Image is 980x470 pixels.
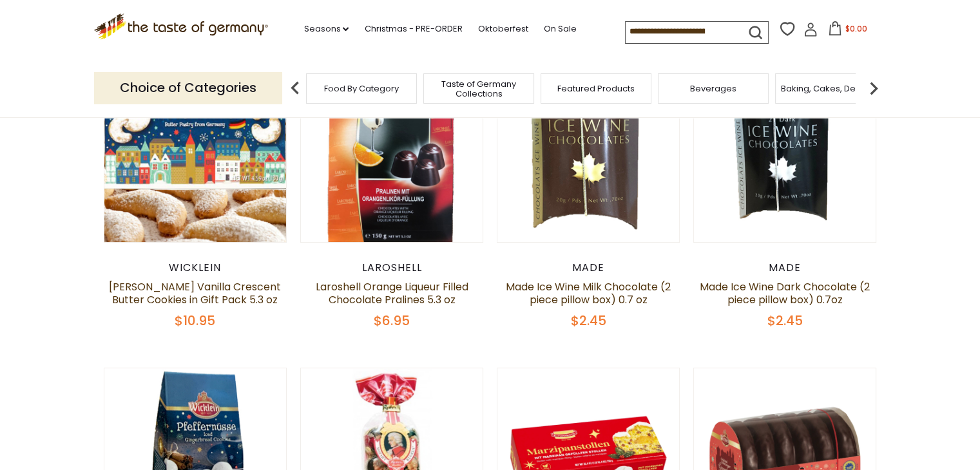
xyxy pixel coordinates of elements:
span: $2.45 [767,312,803,330]
a: Made Ice Wine Milk Chocolate (2 piece pillow box) 0.7 oz [506,279,671,307]
span: $6.95 [374,312,410,330]
a: Featured Products [557,84,635,93]
img: Made Ice Wine Milk Chocolate (2 piece pillow box) 0.7 oz [497,60,680,242]
div: Made [497,261,680,274]
a: Taste of Germany Collections [427,79,530,99]
img: previous arrow [282,75,308,101]
a: Christmas - PRE-ORDER [364,22,462,36]
a: Baking, Cakes, Desserts [781,84,881,93]
a: [PERSON_NAME] Vanilla Crescent Butter Cookies in Gift Pack 5.3 oz [109,279,281,307]
button: $0.00 [820,21,875,41]
img: next arrow [861,75,887,101]
div: Laroshell [300,261,484,274]
a: On Sale [543,22,576,36]
img: Wicklein Vanilla Crescent Butter Cookies in Gift Pack 5.3 oz [104,60,287,242]
span: $2.45 [571,312,606,330]
p: Choice of Categories [94,72,282,104]
a: Seasons [303,22,349,36]
span: $0.00 [845,23,867,34]
img: Laroshell Orange Liqueur Filled Chocolate Pralines 5.3 oz [301,60,483,242]
a: Oktoberfest [477,22,528,36]
span: $10.95 [175,312,215,330]
a: Made Ice Wine Dark Chocolate (2 piece pillow box) 0.7oz [700,279,870,307]
a: Beverages [690,84,736,93]
a: Food By Category [324,84,399,93]
div: Wicklein [104,261,287,274]
a: Laroshell Orange Liqueur Filled Chocolate Pralines 5.3 oz [315,279,468,307]
div: Made [693,261,877,274]
img: Made Ice Wine Dark Chocolate (2 piece pillow box) 0.7oz [694,60,876,242]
